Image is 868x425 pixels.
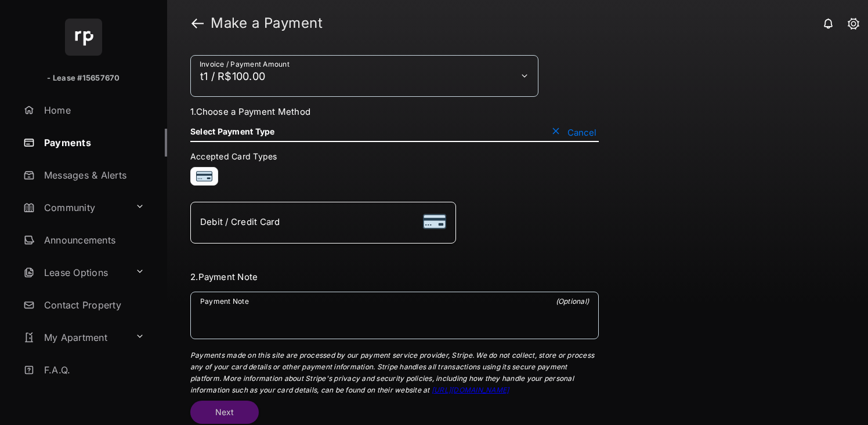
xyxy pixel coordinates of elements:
[200,216,280,227] span: Debit / Credit Card
[190,401,259,424] button: Next
[190,271,599,282] h3: 2. Payment Note
[190,106,599,117] h3: 1. Choose a Payment Method
[211,16,323,30] strong: Make a Payment
[19,161,167,189] a: Messages & Alerts
[65,19,102,56] img: svg+xml;base64,PHN2ZyB4bWxucz0iaHR0cDovL3d3dy53My5vcmcvMjAwMC9zdmciIHdpZHRoPSI2NCIgaGVpZ2h0PSI2NC...
[432,386,509,394] a: [URL][DOMAIN_NAME]
[19,96,167,124] a: Home
[190,126,275,136] h4: Select Payment Type
[19,356,167,384] a: F.A.Q.
[19,324,131,351] a: My Apartment
[190,151,282,161] span: Accepted Card Types
[190,351,594,394] span: Payments made on this site are processed by our payment service provider, Stripe. We do not colle...
[19,259,131,286] a: Lease Options
[47,72,120,84] p: - Lease #15657670
[19,388,149,416] a: Important Links
[19,291,167,319] a: Contact Property
[549,126,599,138] button: Cancel
[19,226,167,254] a: Announcements
[19,129,167,157] a: Payments
[19,194,131,221] a: Community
